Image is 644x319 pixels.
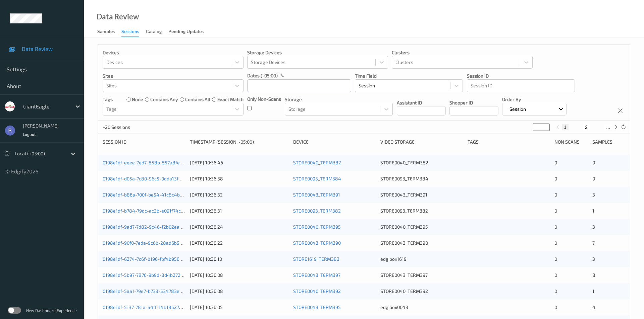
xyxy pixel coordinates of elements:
span: 0 [554,160,557,165]
div: Sessions [121,28,139,37]
p: Sites [103,73,244,79]
p: Session ID [467,73,575,79]
a: 0198e1df-eeee-7ed7-858b-557a8fef6c4c [103,160,192,165]
div: STORE0040_TERM382 [380,159,463,166]
div: Samples [97,28,115,36]
a: STORE0093_TERM382 [293,208,341,214]
a: STORE0040_TERM395 [293,224,341,230]
span: 0 [592,176,595,181]
div: Data Review [97,13,139,20]
p: Only Non-Scans [247,96,281,102]
a: STORE0093_TERM384 [293,176,341,181]
a: 0198e1df-5b97-7876-9b9d-8d4b27292bb7 [103,272,194,278]
p: ~20 Sessions [103,124,153,131]
a: 0198e1df-90f0-7eda-9c6b-28ad6b520096 [103,240,193,246]
a: STORE1619_TERM383 [293,256,339,262]
div: Device [293,139,376,145]
span: 0 [554,224,557,230]
button: 1 [562,124,569,130]
a: STORE0043_TERM391 [293,192,340,197]
div: STORE0043_TERM397 [380,272,463,278]
label: contains all [185,96,210,103]
p: Session [507,106,528,112]
a: 0198e1df-9ad7-7d82-9c46-f2b02ea39d29 [103,224,193,230]
a: Pending Updates [168,27,210,36]
a: STORE0040_TERM392 [293,288,341,294]
div: Pending Updates [168,28,204,36]
div: edgibox0043 [380,304,463,311]
a: 0198e1df-b784-79dc-ac2b-e091f74c4cdf [103,208,191,214]
p: Storage Devices [247,49,388,56]
p: Order By [502,96,567,103]
a: STORE0043_TERM395 [293,304,341,310]
label: exact match [217,96,244,103]
p: Storage [285,96,393,103]
div: [DATE] 10:36:38 [190,175,289,182]
div: Timestamp (Session, -05:00) [190,139,289,145]
div: [DATE] 10:36:10 [190,256,289,262]
p: Devices [103,49,244,56]
div: Video Storage [380,139,463,145]
div: Tags [468,139,550,145]
p: Time Field [355,73,463,79]
label: none [132,96,143,103]
a: STORE0040_TERM382 [293,160,341,165]
p: Assistant ID [397,99,446,106]
span: 0 [554,240,557,246]
a: 0198e1df-5aa1-79e7-b733-534783ecce6b [103,288,192,294]
span: 0 [554,304,557,310]
span: 7 [592,240,595,246]
button: 2 [583,124,590,130]
a: STORE0043_TERM397 [293,272,340,278]
p: dates (-05:00) [247,72,278,79]
div: [DATE] 10:36:22 [190,240,289,246]
div: STORE0043_TERM390 [380,240,463,246]
a: 0198e1df-d05a-7c80-96c5-0dda13fe0ea8 [103,176,192,181]
a: Sessions [121,27,146,37]
div: STORE0093_TERM382 [380,208,463,214]
div: [DATE] 10:36:08 [190,288,289,295]
a: 0198e1df-b86a-700f-be54-41c8c4b3287e [103,192,193,197]
div: [DATE] 10:36:24 [190,224,289,230]
div: STORE0040_TERM392 [380,288,463,295]
div: STORE0043_TERM391 [380,191,463,198]
p: Clusters [392,49,533,56]
span: 4 [592,304,595,310]
div: [DATE] 10:36:31 [190,208,289,214]
div: [DATE] 10:36:32 [190,191,289,198]
span: 3 [592,192,595,197]
span: 1 [592,288,594,294]
span: 0 [554,208,557,214]
span: 0 [554,176,557,181]
a: 0198e1df-6274-7c6f-b196-fbf4b95633a7 [103,256,190,262]
div: STORE0040_TERM395 [380,224,463,230]
a: 0198e1df-5137-781a-a4ff-14b185276e4a [103,304,190,310]
span: 0 [554,192,557,197]
div: Non Scans [554,139,587,145]
button: ... [604,124,612,130]
div: STORE0093_TERM384 [380,175,463,182]
div: edgibox1619 [380,256,463,262]
p: Shopper ID [449,99,498,106]
a: Samples [97,27,121,36]
p: Tags [103,96,113,103]
div: [DATE] 10:36:08 [190,272,289,278]
div: Samples [592,139,625,145]
span: 0 [554,288,557,294]
label: contains any [150,96,178,103]
span: 8 [592,272,595,278]
div: Session ID [103,139,185,145]
span: 0 [554,272,557,278]
div: [DATE] 10:36:05 [190,304,289,311]
span: 3 [592,256,595,262]
a: STORE0043_TERM390 [293,240,341,246]
span: 3 [592,224,595,230]
div: [DATE] 10:36:46 [190,159,289,166]
span: 0 [592,160,595,165]
a: Catalog [146,27,168,36]
div: Catalog [146,28,162,36]
span: 1 [592,208,594,214]
span: 0 [554,256,557,262]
